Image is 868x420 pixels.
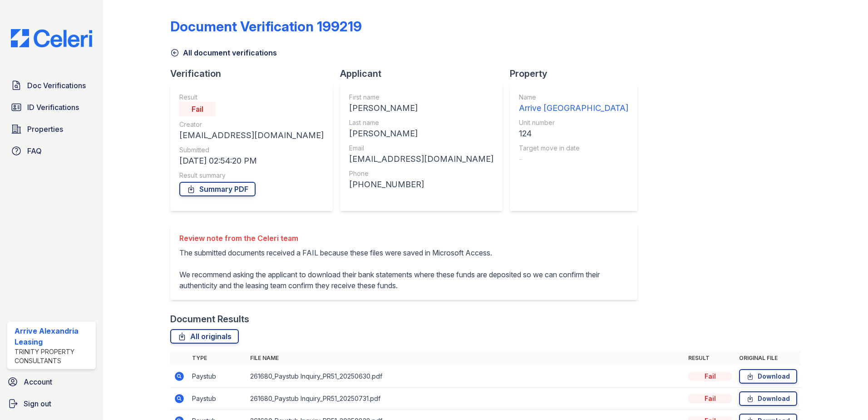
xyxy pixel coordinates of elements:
[24,376,52,387] span: Account
[340,67,510,80] div: Applicant
[247,388,685,410] td: 261680_Paystub Inquiry_PR51_20250731.pdf
[188,388,247,410] td: Paystub
[519,93,628,102] div: Name
[179,102,216,116] div: Fail
[349,127,493,140] div: [PERSON_NAME]
[739,369,797,384] a: Download
[15,347,92,365] div: Trinity Property Consultants
[739,391,797,406] a: Download
[510,67,645,80] div: Property
[349,153,493,165] div: [EMAIL_ADDRESS][DOMAIN_NAME]
[179,93,324,102] div: Result
[349,178,493,191] div: [PHONE_NUMBER]
[170,18,362,35] div: Document Verification 199219
[688,394,732,403] div: Fail
[179,247,628,291] p: The submitted documents received a FAIL because these files were saved in Microsoft Access. We re...
[7,76,96,95] a: Doc Verifications
[179,233,628,244] div: Review note from the Celeri team
[179,129,324,142] div: [EMAIL_ADDRESS][DOMAIN_NAME]
[685,351,735,365] th: Result
[179,182,256,196] a: Summary PDF
[24,398,51,409] span: Sign out
[519,93,628,115] a: Name Arrive [GEOGRAPHIC_DATA]
[247,351,685,365] th: File name
[519,118,628,127] div: Unit number
[519,127,628,140] div: 124
[349,93,493,102] div: First name
[4,29,99,47] img: CE_Logo_Blue-a8612792a0a2168367f1c8372b55b34899dd931a85d93a1a3d3e32e68fde9ad4.png
[7,98,96,116] a: ID Verifications
[349,169,493,178] div: Phone
[27,80,86,91] span: Doc Verifications
[27,124,63,135] span: Properties
[7,142,96,160] a: FAQ
[170,313,249,325] div: Document Results
[179,155,324,167] div: [DATE] 02:54:20 PM
[349,118,493,127] div: Last name
[179,171,324,180] div: Result summary
[4,373,99,391] a: Account
[27,102,79,113] span: ID Verifications
[7,120,96,138] a: Properties
[179,145,324,155] div: Submitted
[15,325,92,347] div: Arrive Alexandria Leasing
[170,47,277,58] a: All document verifications
[519,153,628,165] div: -
[4,395,99,413] a: Sign out
[179,120,324,129] div: Creator
[170,67,340,80] div: Verification
[519,144,628,153] div: Target move in date
[735,351,801,365] th: Original file
[519,102,628,115] div: Arrive [GEOGRAPHIC_DATA]
[349,144,493,153] div: Email
[188,365,247,388] td: Paystub
[349,102,493,115] div: [PERSON_NAME]
[27,145,42,156] span: FAQ
[170,329,239,344] a: All originals
[188,351,247,365] th: Type
[247,365,685,388] td: 261680_Paystub Inquiry_PR51_20250630.pdf
[688,372,732,381] div: Fail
